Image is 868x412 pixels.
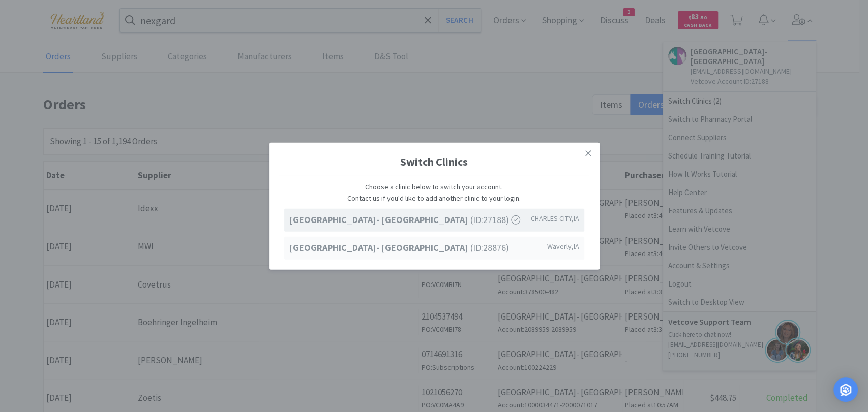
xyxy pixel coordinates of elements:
[833,377,858,402] div: Open Intercom Messenger
[289,214,470,226] strong: [GEOGRAPHIC_DATA]- [GEOGRAPHIC_DATA]
[531,213,579,224] span: CHARLES CITY , IA
[289,213,520,228] span: (ID: 27188 )
[289,241,509,256] span: (ID: 28876 )
[547,241,579,252] span: Waverly , IA
[289,242,470,253] strong: [GEOGRAPHIC_DATA]- [GEOGRAPHIC_DATA]
[279,147,589,176] h1: Switch Clinics
[284,181,584,204] p: Choose a clinic below to switch your account. Contact us if you'd like to add another clinic to y...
